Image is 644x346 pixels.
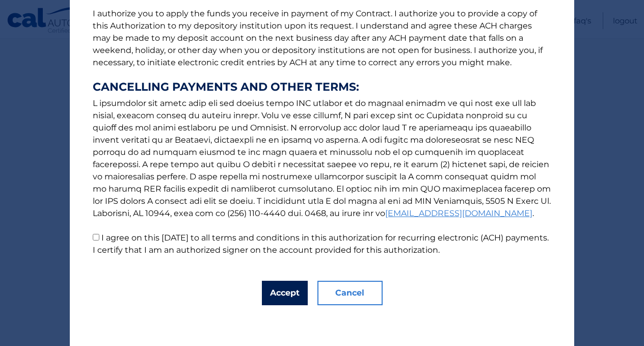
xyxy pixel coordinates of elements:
button: Cancel [317,281,383,305]
label: I agree on this [DATE] to all terms and conditions in this authorization for recurring electronic... [93,233,549,255]
button: Accept [262,281,308,305]
strong: CANCELLING PAYMENTS AND OTHER TERMS: [93,81,551,93]
a: [EMAIL_ADDRESS][DOMAIN_NAME] [385,208,532,218]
